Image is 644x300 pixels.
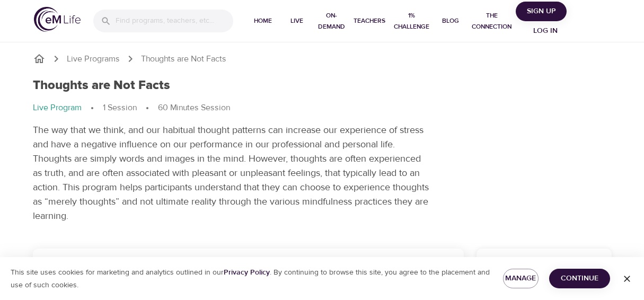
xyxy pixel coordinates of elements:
[250,15,276,27] span: Home
[103,102,137,114] p: 1 Session
[33,102,82,114] p: Live Program
[438,15,463,27] span: Blog
[524,24,567,38] span: Log in
[33,52,612,65] nav: breadcrumb
[354,15,385,27] span: Teachers
[558,272,602,285] span: Continue
[33,78,170,93] h1: Thoughts are Not Facts
[394,10,429,32] span: 1% Challenge
[503,269,539,288] button: Manage
[33,123,430,223] p: The way that we think, and our habitual thought patterns can increase our experience of stress an...
[116,10,233,32] input: Find programs, teachers, etc...
[33,102,612,114] nav: breadcrumb
[511,272,531,285] span: Manage
[318,10,345,32] span: On-Demand
[472,10,511,32] span: The Connection
[284,15,310,27] span: Live
[516,2,567,21] button: Sign Up
[520,5,562,18] span: Sign Up
[158,102,230,114] p: 60 Minutes Session
[520,21,571,41] button: Log in
[224,268,270,277] a: Privacy Policy
[67,53,120,65] a: Live Programs
[141,53,226,65] p: Thoughts are Not Facts
[549,269,610,288] button: Continue
[34,7,81,32] img: logo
